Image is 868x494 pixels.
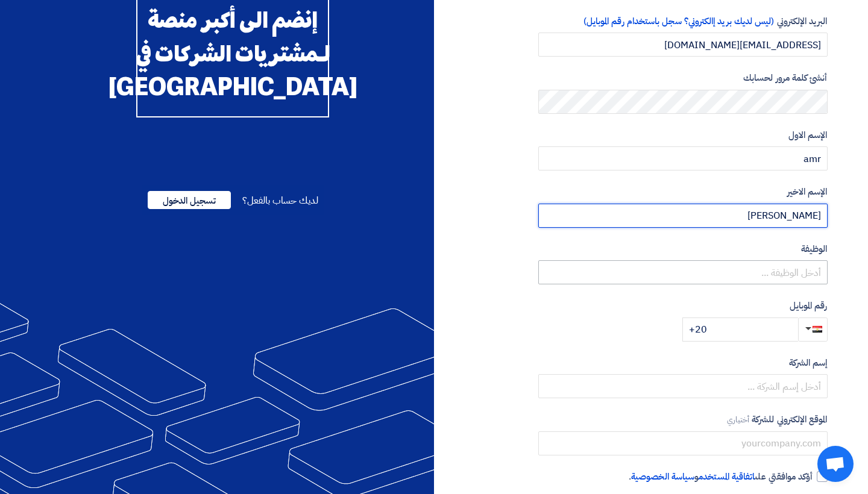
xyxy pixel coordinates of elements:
[538,128,828,142] label: الإسم الاول
[538,374,828,398] input: أدخل إسم الشركة ...
[538,413,828,427] label: الموقع الإلكتروني للشركة
[538,260,828,284] input: أدخل الوظيفة ...
[538,299,828,313] label: رقم الموبايل
[583,14,775,28] span: (ليس لديك بريد إالكتروني؟ سجل باستخدام رقم الموبايل)
[817,446,854,482] div: Open chat
[629,470,813,484] span: أؤكد موافقتي على و .
[538,204,828,228] input: أدخل الإسم الاخير ...
[682,317,798,342] input: أدخل رقم الموبايل ...
[538,431,828,455] input: yourcompany.com
[538,242,828,256] label: الوظيفة
[148,191,231,209] span: تسجيل الدخول
[727,414,750,425] span: أختياري
[538,14,828,28] label: البريد الإلكتروني
[538,185,828,199] label: الإسم الاخير
[148,193,231,208] a: تسجيل الدخول
[538,71,828,85] label: أنشئ كلمة مرور لحسابك
[538,146,828,170] input: أدخل الإسم الاول ...
[631,470,694,483] a: سياسة الخصوصية
[699,470,755,483] a: اتفاقية المستخدم
[538,33,828,57] input: أدخل بريد العمل الإلكتروني الخاص بك ...
[242,193,318,208] span: لديك حساب بالفعل؟
[538,356,828,370] label: إسم الشركة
